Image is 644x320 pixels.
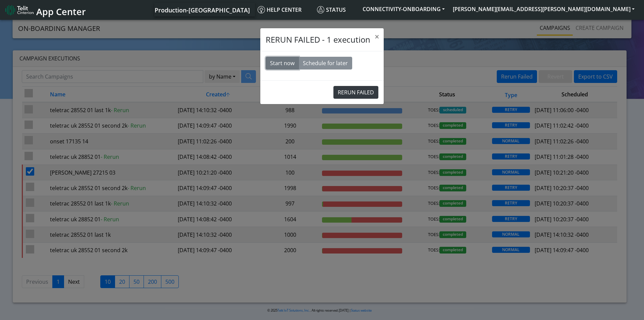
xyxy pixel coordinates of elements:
[266,57,352,70] div: Basic example
[258,6,302,13] span: Help center
[155,6,250,14] span: Production-[GEOGRAPHIC_DATA]
[5,5,34,15] img: logo-telit-cinterion-gw-new.png
[375,31,379,42] span: ×
[317,6,324,13] img: status.svg
[317,6,346,13] span: Status
[333,86,378,99] button: RERUN FAILED
[449,3,639,15] button: [PERSON_NAME][EMAIL_ADDRESS][PERSON_NAME][DOMAIN_NAME]
[359,3,449,15] button: CONNECTIVITY-ONBOARDING
[154,3,250,16] a: Your current platform instance
[266,57,299,70] button: Start now
[371,29,383,45] button: Close
[299,57,352,70] button: Schedule for later
[36,5,86,18] span: App Center
[258,6,265,13] img: knowledge.svg
[266,34,379,46] h4: RERUN FAILED - 1 execution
